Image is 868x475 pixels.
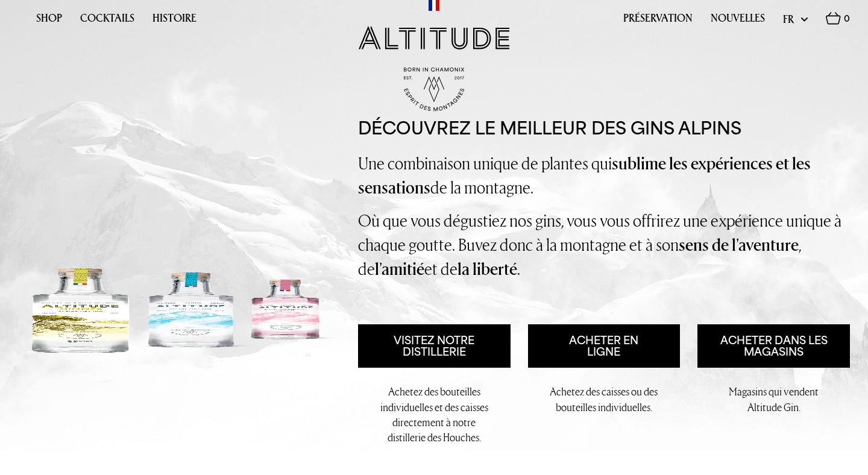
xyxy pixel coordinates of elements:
[528,324,681,368] a: Acheter en ligne
[623,12,693,31] a: Préservation
[458,257,517,280] strong: la liberté
[359,26,509,49] img: Altitude Gin
[711,12,765,31] a: Nouvelles
[80,12,134,31] a: Cocktails
[375,257,424,280] strong: l'amitié
[404,68,464,112] img: Born in Chamonix - Est. 2017 - Espirit des Montagnes
[358,152,811,199] strong: sublime les expériences et les sensations
[697,324,850,368] a: Acheter dans les magasins
[679,233,799,256] strong: sens de l'aventure
[826,12,850,31] a: 0
[358,324,511,368] a: Visitez notre distillerie
[826,12,841,25] img: Basket
[543,384,665,414] p: Achetez des caisses ou des bouteilles individuelles.
[712,384,834,414] p: Magasins qui vendent Altitude Gin.
[358,209,850,281] p: Où que vous dégustiez nos gins, vous vous offrirez une expérience unique à chaque goutte. Buvez d...
[153,12,197,31] a: Histoire
[358,152,811,198] span: Une combinaison unique de plantes qui de la montagne.
[36,12,62,31] a: Shop
[373,384,495,445] p: Achetez des bouteilles individuelles et des caisses directement à notre distillerie des Houches.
